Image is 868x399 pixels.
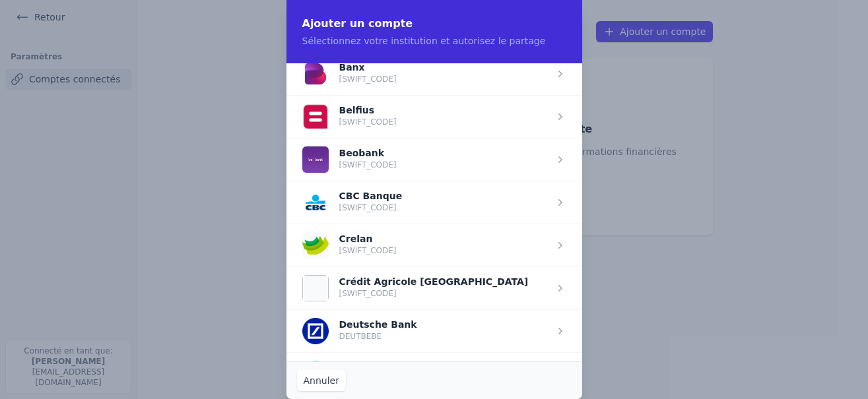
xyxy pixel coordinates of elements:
[297,370,346,391] button: Annuler
[302,275,529,301] button: Crédit Agricole [GEOGRAPHIC_DATA] [SWIFT_CODE]
[339,106,397,114] p: Belfius
[302,318,417,344] button: Deutsche Bank DEUTBEBE
[339,278,529,286] p: Crédit Agricole [GEOGRAPHIC_DATA]
[302,16,566,32] h2: Ajouter un compte
[302,61,397,87] button: Banx [SWIFT_CODE]
[339,63,397,71] p: Banx
[302,189,403,216] button: CBC Banque [SWIFT_CODE]
[302,146,397,173] button: Beobank [SWIFT_CODE]
[339,235,397,243] p: Crelan
[302,232,397,259] button: Crelan [SWIFT_CODE]
[339,321,417,328] p: Deutsche Bank
[302,104,397,130] button: Belfius [SWIFT_CODE]
[302,34,566,47] p: Sélectionnez votre institution et autorisez le partage
[339,192,403,200] p: CBC Banque
[339,149,397,157] p: Beobank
